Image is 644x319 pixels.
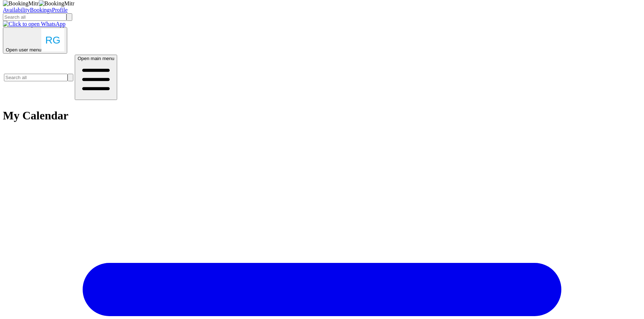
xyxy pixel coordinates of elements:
span: Open main menu [78,56,114,61]
input: Search all [4,74,68,81]
button: Open main menu [75,55,117,100]
h1: My Calendar [3,109,641,122]
a: Profile [52,7,68,13]
span: Open user menu [6,47,41,53]
img: BookingMitr [3,0,39,7]
img: BookingMitr [39,0,75,7]
img: Click to open WhatsApp [3,21,65,27]
a: Availability [3,7,30,13]
a: Bookings [30,7,52,13]
input: Search all [3,13,66,21]
button: Open user menu [3,27,67,54]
